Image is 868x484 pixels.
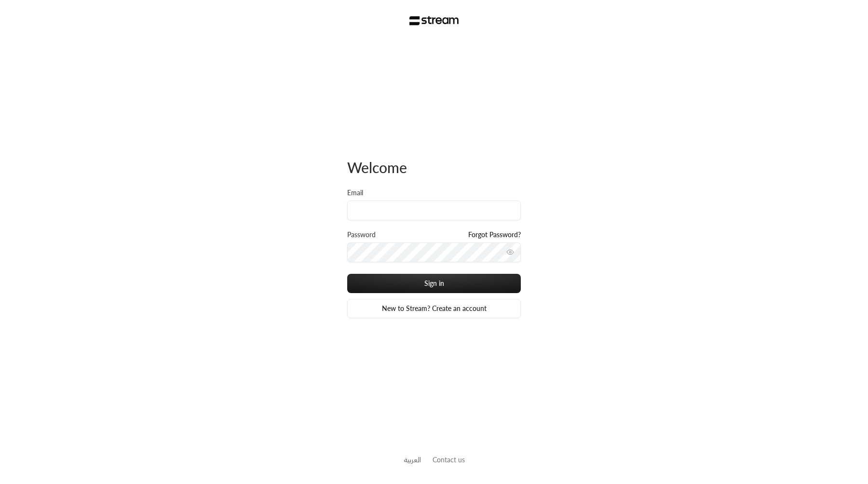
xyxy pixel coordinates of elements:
label: Password [347,230,376,240]
button: Contact us [433,455,465,465]
img: Stream Logo [409,16,459,26]
button: toggle password visibility [502,244,518,260]
a: Contact us [433,456,465,464]
a: New to Stream? Create an account [347,299,521,318]
a: Forgot Password? [468,230,521,240]
label: Email [347,188,363,198]
a: العربية [404,451,421,469]
span: Welcome [347,159,407,176]
button: Sign in [347,274,521,293]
